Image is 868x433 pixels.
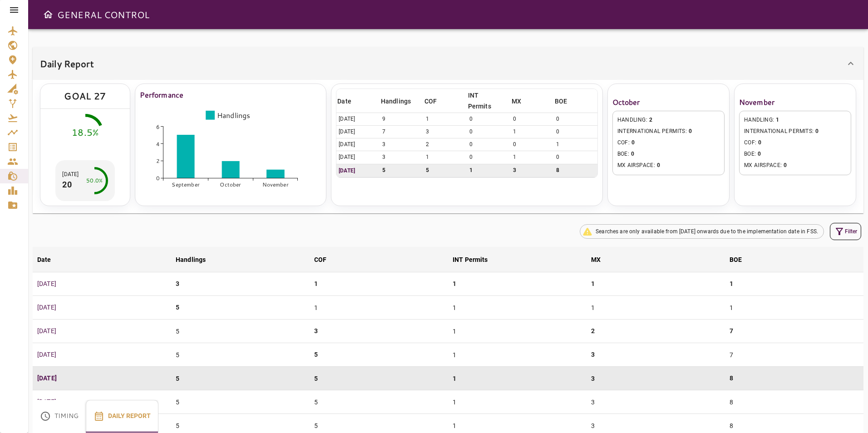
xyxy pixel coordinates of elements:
[448,390,587,414] td: 1
[511,164,554,177] td: 3
[730,279,733,289] p: 1
[37,254,63,265] span: Date
[57,7,149,22] h6: GENERAL CONTROL
[337,96,363,107] span: Date
[62,178,79,191] p: 20
[725,343,863,367] td: 7
[314,326,318,336] p: 3
[591,326,595,336] p: 2
[830,223,861,240] button: Filter
[730,254,754,265] span: BOE
[758,139,761,146] span: 0
[337,96,351,107] div: Date
[448,296,587,320] td: 1
[220,181,242,189] tspan: October
[617,127,720,136] span: INTERNATIONAL PERMITS :
[631,151,634,157] span: 0
[33,80,863,213] div: Daily Report
[617,116,720,125] span: HANDLING :
[39,5,57,24] button: Open drawer
[725,296,863,320] td: 1
[617,138,720,148] span: COF :
[591,254,601,265] div: MX
[617,150,720,159] span: BOE :
[554,151,597,164] td: 0
[424,151,467,164] td: 1
[554,113,597,126] td: 0
[380,138,424,151] td: 3
[587,367,725,390] td: 3
[590,227,824,236] span: Searches are only available from [DATE] onwards due to the implementation date in FSS.
[631,139,635,146] span: 0
[512,96,521,107] div: MX
[381,96,423,107] span: Handlings
[424,96,437,107] div: COF
[453,254,500,265] span: INT Permits
[730,374,733,383] p: 8
[156,140,160,148] tspan: 4
[555,96,579,107] span: BOE
[171,343,310,367] td: 5
[262,181,289,189] tspan: November
[217,110,250,120] tspan: Handlings
[62,170,79,178] p: [DATE]
[554,138,597,151] td: 1
[156,174,160,182] tspan: 0
[314,279,318,289] p: 1
[336,113,380,126] td: [DATE]
[467,126,511,138] td: 0
[380,126,424,138] td: 7
[555,96,567,107] div: BOE
[380,113,424,126] td: 9
[758,151,761,157] span: 0
[554,164,597,177] td: 8
[649,117,652,123] span: 2
[467,113,511,126] td: 0
[744,127,846,136] span: INTERNATIONAL PERMITS :
[424,96,449,107] span: COF
[511,126,554,138] td: 1
[314,254,326,265] div: COF
[511,113,554,126] td: 0
[381,96,411,107] div: Handlings
[37,397,167,407] p: [DATE]
[156,123,160,130] tspan: 6
[448,343,587,367] td: 1
[453,279,456,289] p: 1
[467,164,511,177] td: 1
[37,303,167,312] p: [DATE]
[554,126,597,138] td: 0
[424,113,467,126] td: 1
[171,390,310,414] td: 5
[591,350,595,359] p: 3
[310,296,448,320] td: 1
[815,128,819,134] span: 0
[587,390,725,414] td: 3
[310,390,448,414] td: 5
[156,157,160,165] tspan: 2
[176,303,179,312] p: 5
[176,254,217,265] span: Handlings
[140,89,321,101] h6: Performance
[171,367,310,390] td: 5
[424,126,467,138] td: 3
[453,254,488,265] div: INT Permits
[424,164,467,177] td: 5
[511,151,554,164] td: 1
[176,254,206,265] div: Handlings
[784,162,787,168] span: 0
[336,138,380,151] td: [DATE]
[380,164,424,177] td: 5
[657,162,660,168] span: 0
[744,161,846,170] span: MX AIRSPACE :
[587,296,725,320] td: 1
[739,96,851,108] h6: November
[336,126,380,138] td: [DATE]
[591,254,612,265] span: MX
[744,150,846,159] span: BOE :
[310,367,448,390] td: 5
[64,89,106,103] div: GOAL 27
[37,326,167,336] p: [DATE]
[314,350,318,359] p: 5
[37,374,167,383] p: [DATE]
